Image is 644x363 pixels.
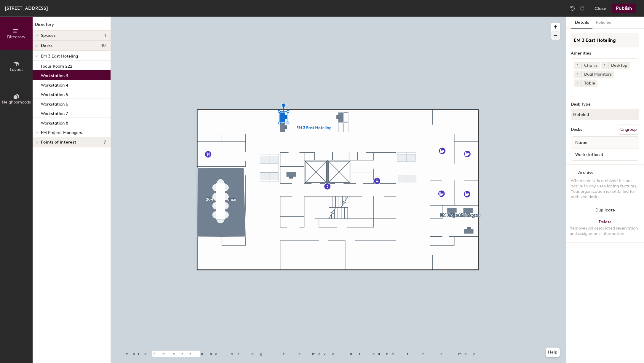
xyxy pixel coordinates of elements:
[570,5,576,11] img: Undo
[10,67,23,72] span: Layout
[41,119,68,126] p: Workstation 8
[572,137,590,148] span: Name
[7,34,25,39] span: Directory
[571,17,592,29] button: Details
[608,62,630,69] div: Desktop
[33,21,111,31] h1: Directory
[104,33,106,38] span: 1
[571,178,639,200] div: When a desk is archived it's not active in any user-facing features. Your organization is not bil...
[101,43,106,48] span: 10
[581,62,600,69] div: Chairs
[601,62,608,69] button: 1
[574,71,581,78] button: 1
[577,80,579,87] span: 1
[577,71,579,78] span: 1
[41,109,68,116] p: Workstation 7
[41,62,72,69] p: Focus Room 222
[104,140,106,145] span: 7
[571,102,639,107] div: Desk Type
[41,140,76,145] span: Points of interest
[566,216,644,242] button: DeleteRemoves all associated reservation and assignment information
[41,43,52,48] span: Desks
[546,348,560,357] button: Help
[41,81,68,88] p: Workstation 4
[574,62,581,69] button: 1
[571,51,639,56] div: Amenities
[604,63,605,69] span: 1
[570,226,640,236] div: Removes all associated reservation and assignment information
[592,17,614,29] button: Policies
[571,127,582,132] div: Desks
[595,4,606,13] button: Close
[572,150,638,159] input: Unnamed desk
[574,79,581,87] button: 1
[618,125,639,135] button: Ungroup
[612,4,636,13] button: Publish
[41,33,56,38] span: Spaces
[41,54,78,59] span: EM 3 East Hoteling
[41,130,82,135] span: EM Project Managers
[5,4,48,12] div: [STREET_ADDRESS]
[2,100,31,105] span: Neighborhoods
[578,170,594,175] div: Archive
[566,204,644,216] button: Duplicate
[581,71,614,78] div: Dual Monitors
[581,79,597,87] div: Table
[41,90,68,97] p: Workstation 5
[577,63,579,69] span: 1
[41,71,68,78] p: Workstation 3
[571,109,639,120] button: Hoteled
[579,5,585,11] img: Redo
[41,100,68,107] p: Workstation 6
